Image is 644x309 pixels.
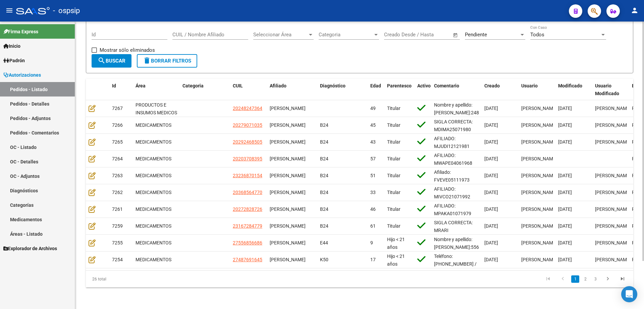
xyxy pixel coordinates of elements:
span: MEDICAMENTOS [136,156,171,161]
span: [PERSON_NAME] [595,122,631,128]
datatable-header-cell: Diagnóstico [317,79,368,101]
span: [PERSON_NAME] [595,223,631,229]
span: [PERSON_NAME] [521,190,557,195]
span: MEDICAMENTOS [136,122,171,128]
div: 26 total [86,271,194,287]
span: 7254 [112,257,123,262]
span: [PERSON_NAME] [521,173,557,178]
datatable-header-cell: Categoria [180,79,230,101]
datatable-header-cell: Afiliado [267,79,317,101]
button: Open calendar [452,31,460,39]
span: [PERSON_NAME] [521,206,557,212]
span: Área [136,83,146,88]
span: [PERSON_NAME] [595,240,631,245]
a: go to previous page [556,275,569,283]
span: [PERSON_NAME] [270,156,306,161]
span: 45 [370,122,376,128]
span: [PERSON_NAME] [595,173,631,178]
span: Borrar Filtros [143,58,191,64]
li: page 3 [590,273,600,285]
datatable-header-cell: Edad [368,79,384,101]
span: Id [112,83,116,88]
span: [DATE] [558,206,572,212]
span: Titular [387,223,400,229]
span: AFILIADO: MJUDI12121981 Médico Tratante: [PERSON_NAME] TELÉFONO: [PHONE_NUMBER] Mail: [EMAIL_ADDR... [434,136,476,233]
span: Titular [387,122,400,128]
span: Diagnóstico [320,83,345,88]
span: B24 [320,156,328,161]
span: AFILIADO: MPAKA01071979 Médico Tratante:STOKHAMER Correo electrónico: [EMAIL_ADDRESS][DOMAIN_NAME... [434,203,481,308]
span: E44 [320,240,328,245]
a: go to first page [542,275,554,283]
span: 61 [370,223,376,229]
span: [DATE] [558,106,572,111]
span: Activo [417,83,431,88]
span: [PERSON_NAME] [270,106,306,111]
span: 7261 [112,206,123,212]
span: 27487691645 [233,257,262,262]
li: page 2 [580,273,590,285]
span: [PERSON_NAME] [270,173,306,178]
span: Modificado [558,83,582,88]
span: [PERSON_NAME] [521,223,557,229]
mat-icon: delete [143,56,151,65]
span: Firma Express [3,28,38,35]
span: B24 [320,122,328,128]
span: [DATE] [484,240,498,245]
span: 20248247364 [233,106,262,111]
span: MEDICAMENTOS [136,240,171,245]
span: Padrón [3,57,25,64]
mat-icon: person [631,6,639,14]
span: 17 [370,257,376,262]
span: [PERSON_NAME] [270,257,306,262]
span: [PERSON_NAME] [521,106,557,111]
span: 7264 [112,156,123,161]
mat-icon: menu [5,6,13,14]
span: Nombre y apellido: [PERSON_NAME]:24824736 Sanatorio de la Providencia Teléfono dr: [PHONE_NUMBER] [434,102,492,146]
span: Inicio [3,42,20,50]
span: Explorador de Archivos [3,245,57,252]
span: 57 [370,156,376,161]
span: - ospsip [53,3,80,18]
span: Usuario Modificado [595,83,619,96]
span: 7267 [112,106,123,111]
span: Categoria [319,32,373,38]
span: 7259 [112,223,123,229]
span: MEDICAMENTOS [136,223,171,229]
span: [DATE] [484,190,498,195]
span: [PERSON_NAME] [270,139,306,145]
span: AFILIADO: MWAPE04061968 Medico Tratante: [PERSON_NAME] Correo electrónico: [EMAIL_ADDRESS][DOMAIN... [434,153,475,250]
span: 43 [370,139,376,145]
span: 27556856686 [233,240,262,245]
span: [PERSON_NAME] [595,206,631,212]
span: [DATE] [484,223,498,229]
span: Titular [387,139,400,145]
span: Creado [484,83,500,88]
span: [PERSON_NAME] [521,139,557,145]
span: [DATE] [558,240,572,245]
datatable-header-cell: Id [109,79,133,101]
span: 46 [370,206,376,212]
span: [DATE] [484,173,498,178]
span: Buscar [98,58,125,64]
span: [PERSON_NAME] [270,206,306,212]
span: MEDICAMENTOS [136,173,171,178]
span: B24 [320,206,328,212]
span: [PERSON_NAME] [595,106,631,111]
datatable-header-cell: Creado [482,79,519,101]
span: Comentario [434,83,459,88]
span: [PERSON_NAME] [521,156,557,161]
span: B24 [320,173,328,178]
div: Open Intercom Messenger [621,286,637,302]
span: MEDICAMENTOS [136,206,171,212]
span: [DATE] [484,122,498,128]
span: Titular [387,106,400,111]
span: Hijo < 21 años [387,237,405,250]
li: page 1 [570,273,580,285]
span: Seleccionar Área [253,32,308,38]
datatable-header-cell: Área [133,79,180,101]
span: [DATE] [484,206,498,212]
span: Afiliado: FVEVE05111973 Médico Tratante: [PERSON_NAME] TEL: [PHONE_NUMBER]/[PHONE_NUMBER] Correo ... [434,169,516,274]
input: Fecha inicio [384,32,411,38]
span: MEDICAMENTOS [136,257,171,262]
